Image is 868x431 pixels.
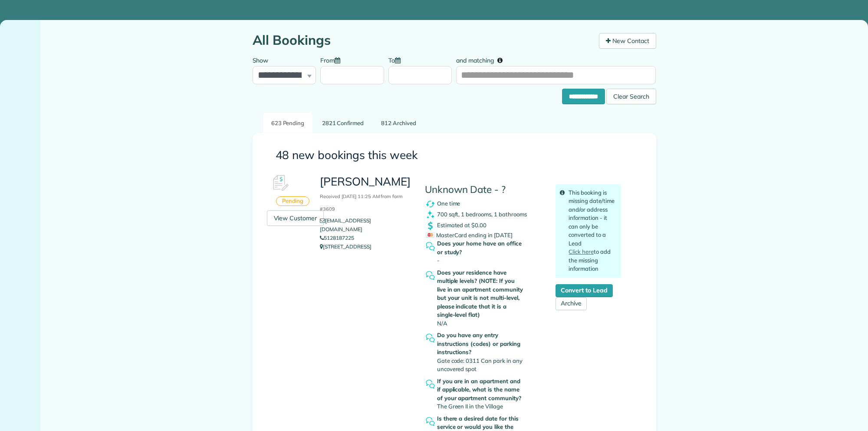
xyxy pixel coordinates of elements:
[437,331,525,357] strong: Do you have any entry instructions (codes) or parking instructions?
[425,209,436,220] img: clean_symbol_icon-dd072f8366c07ea3eb8378bb991ecd12595f4b76d916a6f83395f9468ae6ecae.png
[425,199,436,209] img: recurrence_symbol_icon-7cc721a9f4fb8f7b0289d3d97f09a2e367b638918f1a67e51b1e7d8abe5fb8d8.png
[320,52,345,68] label: From
[373,113,424,133] a: 812 Archived
[388,52,405,68] label: To
[437,239,525,256] strong: Does your home have an office or study?
[313,113,372,133] a: 2821 Confirmed
[320,217,371,232] a: [EMAIL_ADDRESS][DOMAIN_NAME]
[320,193,403,212] small: Received [DATE] 11:25 AM from form #3609
[425,379,436,390] img: question_symbol_icon-fa7b350da2b2fea416cef77984ae4cf4944ea5ab9e3d5925827a5d6b7129d3f6.png
[437,377,525,403] strong: If you are in an apartment and if applicable, what is the name of your apartment community?
[425,220,436,231] img: dollar_symbol_icon-bd8a6898b2649ec353a9eba708ae97d8d7348bddd7d2aed9b7e4bf5abd9f4af5.png
[426,232,513,239] span: MasterCard ending in [DATE]
[425,241,436,252] img: question_symbol_icon-fa7b350da2b2fea416cef77984ae4cf4944ea5ab9e3d5925827a5d6b7129d3f6.png
[606,89,656,104] div: Clear Search
[437,269,525,319] strong: Does your residence have multiple levels? (NOTE: If you live in an apartment community but your u...
[437,210,527,217] span: 700 sqft, 1 bedrooms, 1 bathrooms
[556,284,612,297] a: Convert to Lead
[556,184,621,278] div: This booking is missing date/time and/or address information - it can only be converted to a Lead...
[569,248,594,255] a: Click here
[425,333,436,344] img: question_symbol_icon-fa7b350da2b2fea416cef77984ae4cf4944ea5ab9e3d5925827a5d6b7129d3f6.png
[606,90,656,97] a: Clear Search
[263,113,313,133] a: 623 Pending
[437,320,447,327] span: N/A
[425,184,543,195] h4: Unknown Date - ?
[320,242,411,251] p: [STREET_ADDRESS]
[425,416,436,427] img: question_symbol_icon-fa7b350da2b2fea416cef77984ae4cf4944ea5ab9e3d5925827a5d6b7129d3f6.png
[556,297,587,310] a: Archive
[437,199,460,206] span: One time
[425,270,436,281] img: question_symbol_icon-fa7b350da2b2fea416cef77984ae4cf4944ea5ab9e3d5925827a5d6b7129d3f6.png
[267,170,293,196] img: Booking #618717
[320,176,411,213] h3: [PERSON_NAME]
[276,149,633,162] h3: 48 new bookings this week
[276,196,310,206] div: Pending
[267,210,324,226] a: View Customer
[437,257,440,264] span: -
[253,33,592,47] h1: All Bookings
[437,357,523,373] span: Gate code: 0311 Can park in any uncovered spot
[437,403,503,410] span: The Green II in the Village
[320,235,354,241] a: 5128187225
[599,33,656,49] a: New Contact
[437,221,487,228] span: Estimated at $0.00
[456,52,509,68] label: and matching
